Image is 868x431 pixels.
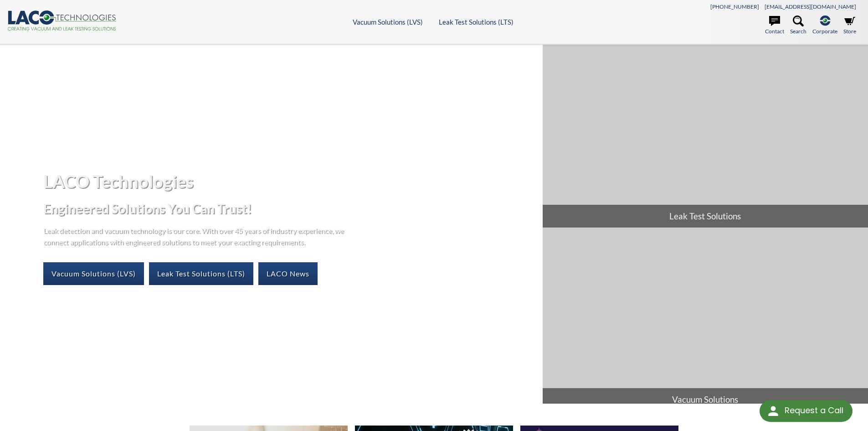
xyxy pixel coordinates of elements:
[149,262,253,285] a: Leak Test Solutions (LTS)
[765,16,784,36] a: Contact
[43,170,535,192] h1: LACO Technologies
[766,404,781,418] img: round button
[710,3,759,10] a: [PHONE_NUMBER]
[543,45,868,228] a: Leak Test Solutions
[843,16,856,36] a: Store
[812,27,837,36] span: Corporate
[785,400,843,421] div: Request a Call
[543,228,868,411] a: Vacuum Solutions
[760,400,853,422] div: Request a Call
[765,3,856,10] a: [EMAIL_ADDRESS][DOMAIN_NAME]
[790,16,806,36] a: Search
[43,224,349,248] p: Leak detection and vacuum technology is our core. With over 45 years of industry experience, we c...
[353,18,423,26] a: Vacuum Solutions (LVS)
[543,205,868,228] span: Leak Test Solutions
[43,262,144,285] a: Vacuum Solutions (LVS)
[439,18,514,26] a: Leak Test Solutions (LTS)
[543,388,868,411] span: Vacuum Solutions
[43,200,535,217] h2: Engineered Solutions You Can Trust!
[258,262,318,285] a: LACO News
